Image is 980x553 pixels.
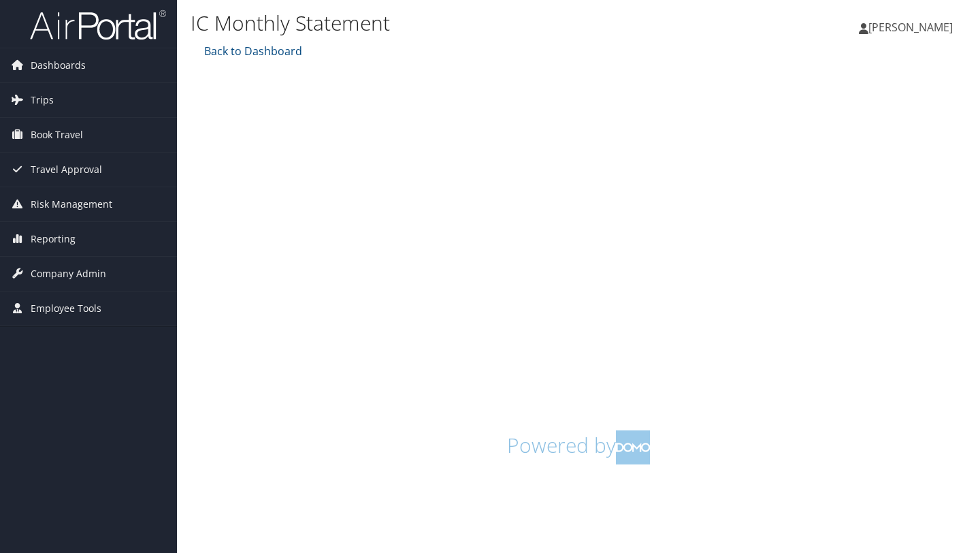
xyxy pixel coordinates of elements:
[191,9,708,37] h1: IC Monthly Statement
[616,430,650,464] img: domo-logo.png
[31,153,102,187] span: Travel Approval
[201,44,302,59] a: Back to Dashboard
[31,291,101,326] span: Employee Tools
[31,257,106,291] span: Company Admin
[31,48,86,82] span: Dashboards
[31,83,54,117] span: Trips
[859,7,966,48] a: [PERSON_NAME]
[31,118,83,152] span: Book Travel
[31,222,76,256] span: Reporting
[201,430,956,464] h1: Powered by
[868,20,953,35] span: [PERSON_NAME]
[31,187,112,221] span: Risk Management
[30,9,166,41] img: airportal-logo.png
